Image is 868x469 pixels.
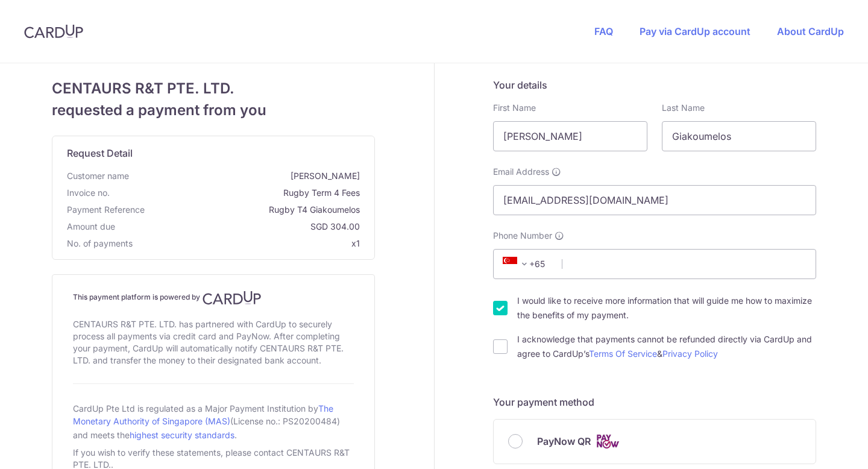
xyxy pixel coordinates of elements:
span: translation missing: en.payment_reference [67,204,145,215]
a: Pay via CardUp account [640,25,750,37]
span: [PERSON_NAME] [134,170,360,182]
span: No. of payments [67,238,133,250]
span: +65 [499,257,553,271]
span: Customer name [67,170,129,182]
span: Amount due [67,221,115,233]
span: Rugby Term 4 Fees [115,187,360,199]
div: CENTAURS R&T PTE. LTD. has partnered with CardUp to securely process all payments via credit card... [73,316,354,369]
input: Email address [493,185,816,215]
a: Terms Of Service [589,348,657,359]
span: x1 [351,238,360,248]
label: Last Name [662,102,705,114]
h4: This payment platform is powered by [73,291,354,305]
img: CardUp [203,291,262,305]
a: About CardUp [777,25,844,37]
div: PayNow QR Cards logo [508,434,801,449]
span: requested a payment from you [52,99,375,121]
a: Privacy Policy [662,348,718,359]
span: Phone Number [493,230,552,242]
label: First Name [493,102,536,114]
span: +65 [503,257,532,271]
span: Invoice no. [67,187,110,199]
img: CardUp [24,24,83,39]
div: CardUp Pte Ltd is regulated as a Major Payment Institution by (License no.: PS20200484) and meets... [73,398,354,444]
label: I would like to receive more information that will guide me how to maximize the benefits of my pa... [517,294,816,323]
img: Cards logo [596,434,620,449]
span: CENTAURS R&T PTE. LTD. [52,78,375,99]
span: Email Address [493,166,549,178]
h5: Your payment method [493,395,816,409]
span: PayNow QR [537,434,591,449]
input: Last name [662,121,816,151]
h5: Your details [493,78,816,92]
a: FAQ [594,25,613,37]
label: I acknowledge that payments cannot be refunded directly via CardUp and agree to CardUp’s & [517,332,816,361]
input: First name [493,121,647,151]
a: highest security standards [130,430,234,440]
span: SGD 304.00 [120,221,360,233]
span: Rugby T4 Giakoumelos [149,204,360,216]
span: translation missing: en.request_detail [67,147,133,159]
